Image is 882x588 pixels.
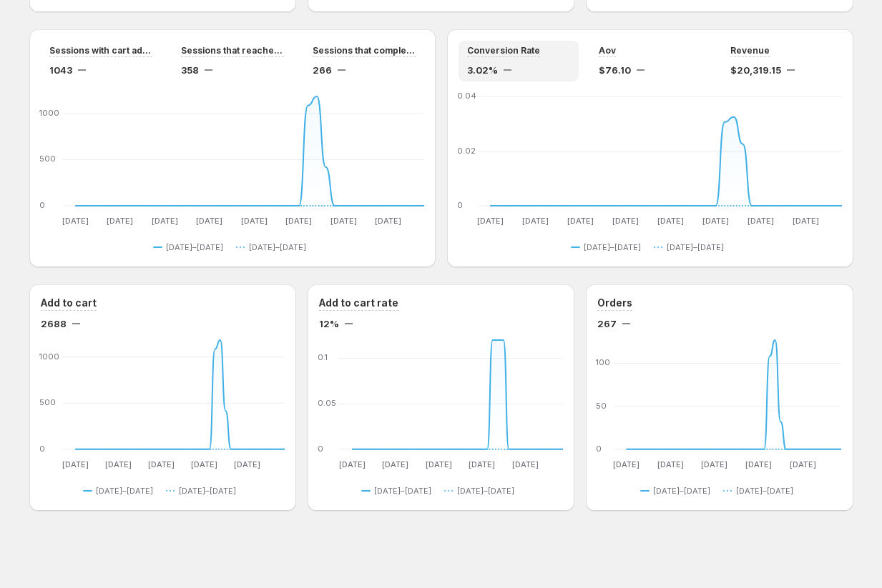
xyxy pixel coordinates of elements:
text: [DATE] [62,459,88,469]
text: [DATE] [790,459,816,469]
span: [DATE]–[DATE] [736,485,793,497]
text: 100 [596,358,610,368]
text: [DATE] [657,459,684,469]
span: Aov [599,45,616,56]
span: Sessions that completed checkout [313,45,416,56]
span: 358 [181,63,199,77]
text: [DATE] [382,459,408,469]
h3: Add to cart [41,296,97,310]
span: $20,319.15 [730,63,781,77]
button: [DATE]–[DATE] [654,239,730,256]
text: [DATE] [702,459,728,469]
span: 2688 [41,317,67,331]
span: [DATE]–[DATE] [179,485,236,497]
span: Sessions with cart additions [49,45,152,56]
span: [DATE]–[DATE] [457,485,514,497]
text: [DATE] [375,216,401,226]
button: [DATE]–[DATE] [640,482,716,499]
h3: Add to cart rate [319,296,398,310]
span: 1043 [49,63,72,77]
text: 0.02 [457,146,476,156]
button: [DATE]–[DATE] [83,482,159,499]
text: [DATE] [476,216,503,226]
text: [DATE] [107,216,133,226]
button: [DATE]–[DATE] [361,482,437,499]
text: [DATE] [612,216,638,226]
span: Sessions that reached checkout [181,45,284,56]
span: 3.02% [467,63,498,77]
text: [DATE] [745,459,772,469]
button: [DATE]–[DATE] [723,482,799,499]
text: 0.1 [318,353,328,363]
text: 0 [596,444,602,454]
text: 0 [457,200,463,210]
text: [DATE] [512,459,539,469]
text: [DATE] [748,216,774,226]
text: [DATE] [62,216,88,226]
text: 0 [39,444,45,454]
span: [DATE]–[DATE] [667,241,724,253]
text: [DATE] [702,216,728,226]
button: [DATE]–[DATE] [444,482,520,499]
text: [DATE] [338,459,365,469]
span: 12% [319,317,339,331]
text: [DATE] [151,216,177,226]
span: Conversion Rate [467,45,540,56]
span: Revenue [730,45,770,56]
text: 0 [39,200,45,210]
text: 0.05 [318,398,336,408]
span: [DATE]–[DATE] [653,485,710,497]
text: 1000 [39,108,59,118]
span: [DATE]–[DATE] [249,241,306,253]
text: [DATE] [567,216,593,226]
text: 1000 [39,352,59,362]
text: [DATE] [285,216,312,226]
text: 50 [596,401,607,411]
span: [DATE]–[DATE] [584,241,641,253]
button: [DATE]–[DATE] [571,239,647,256]
text: [DATE] [104,459,131,469]
text: [DATE] [793,216,819,226]
text: [DATE] [426,459,452,469]
text: [DATE] [613,459,640,469]
text: [DATE] [191,459,217,469]
text: 0.04 [457,91,476,101]
span: $76.10 [599,63,631,77]
span: [DATE]–[DATE] [374,485,431,497]
text: 500 [39,397,56,407]
text: [DATE] [196,216,222,226]
text: [DATE] [147,459,174,469]
text: [DATE] [657,216,683,226]
span: [DATE]–[DATE] [166,241,223,253]
span: [DATE]–[DATE] [96,485,153,497]
button: [DATE]–[DATE] [153,239,229,256]
text: [DATE] [469,459,495,469]
text: 0 [318,444,323,454]
h3: Orders [597,296,632,310]
text: [DATE] [234,459,260,469]
button: [DATE]–[DATE] [166,482,242,499]
button: [DATE]–[DATE] [236,239,312,256]
span: 267 [597,317,617,331]
text: 500 [39,154,56,164]
text: [DATE] [330,216,356,226]
text: [DATE] [521,216,548,226]
span: 266 [313,63,332,77]
text: [DATE] [240,216,267,226]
